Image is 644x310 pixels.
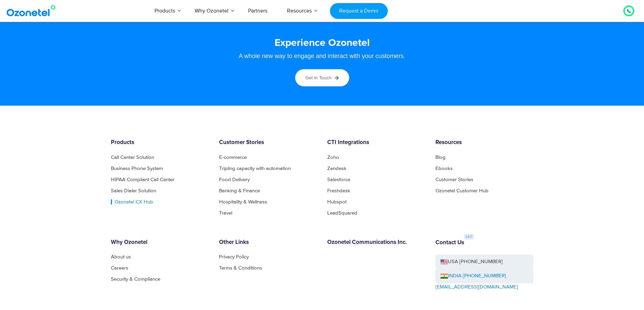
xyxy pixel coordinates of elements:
[111,139,209,146] h6: Products
[327,155,339,160] a: Zoho
[435,239,464,246] h6: Contact Us
[111,177,174,182] a: HIPAA Compliant Call Center
[435,155,446,160] a: Blog
[111,166,163,171] a: Business Phone System
[327,177,350,182] a: Salesforce
[327,139,425,146] h6: CTI Integrations
[440,259,448,264] img: us-flag.png
[435,166,453,171] a: Ebooks
[111,199,153,204] a: Ozonetel CX Hub
[111,277,160,282] a: Security & Compliance
[219,199,267,204] a: Hospitality & Wellness
[219,177,250,182] a: Food Delivery
[219,265,262,271] a: Terms & Conditions
[435,255,533,269] a: USA [PHONE_NUMBER]
[219,139,317,146] h6: Customer Stories
[118,53,527,59] div: A whole new way to engage and interact with your customers.
[111,265,128,271] a: Careers
[295,69,349,86] a: Get in touch
[327,239,425,246] h6: Ozonetel Communications Inc.
[219,210,232,216] a: Travel
[327,199,347,204] a: Hubspot
[327,188,350,193] a: Freshdesk
[118,36,527,50] h3: Experience Ozonetel
[219,254,249,259] a: Privacy Policy
[440,272,506,280] a: INDIA [PHONE_NUMBER]
[435,283,518,291] a: [EMAIL_ADDRESS][DOMAIN_NAME]
[219,239,317,246] h6: Other Links
[111,155,154,160] a: Call Center Solution
[440,274,448,279] img: ind-flag.png
[305,75,332,81] span: Get in touch
[435,139,533,146] h6: Resources
[330,3,388,19] a: Request a Demo
[219,155,247,160] a: E-commerce
[327,210,357,216] a: LeadSquared
[435,177,473,182] a: Customer Stories
[111,188,156,193] a: Sales Dialer Solution
[435,188,488,193] a: Ozonetel Customer Hub
[219,188,260,193] a: Banking & Finance
[219,166,291,171] a: Tripling capacity with automation
[327,166,347,171] a: Zendesk
[111,254,131,259] a: About us
[111,239,209,246] h6: Why Ozonetel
